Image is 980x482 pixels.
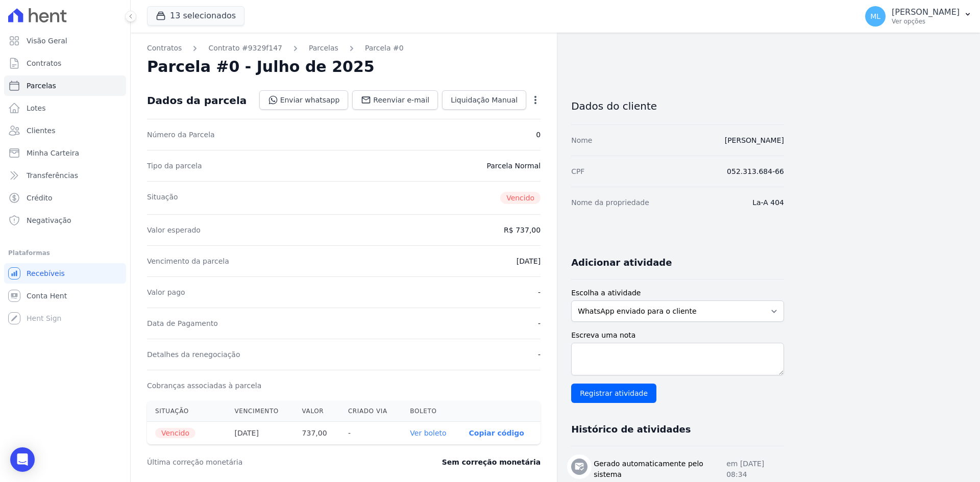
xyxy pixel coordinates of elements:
[4,31,126,51] a: Visão Geral
[571,423,691,436] h3: Histórico de atividades
[352,90,438,110] a: Reenviar e-mail
[147,43,541,54] nav: Breadcrumb
[500,192,541,204] span: Vencido
[504,225,541,235] dd: R$ 737,00
[892,7,960,17] p: [PERSON_NAME]
[4,263,126,284] a: Recebíveis
[227,401,294,422] th: Vencimento
[892,17,960,26] p: Ver opções
[571,197,649,208] dt: Nome da propriedade
[571,135,592,145] dt: Nome
[727,166,784,176] dd: 052.313.684-66
[27,170,78,181] span: Transferências
[147,58,375,76] h2: Parcela #0 - Julho de 2025
[4,165,126,186] a: Transferências
[147,225,201,235] dt: Valor esperado
[536,130,541,140] dd: 0
[147,457,380,467] dt: Última correção monetária
[340,401,402,422] th: Criado via
[147,94,247,107] div: Dados da parcela
[27,148,79,158] span: Minha Carteira
[27,268,65,278] span: Recebíveis
[451,95,518,105] span: Liquidação Manual
[147,318,218,328] dt: Data de Pagamento
[147,256,229,266] dt: Vencimento da parcela
[373,95,429,105] span: Reenviar e-mail
[571,384,656,403] input: Registrar atividade
[538,287,541,297] dd: -
[27,58,61,68] span: Contratos
[4,188,126,208] a: Crédito
[27,81,56,91] span: Parcelas
[147,287,185,297] dt: Valor pago
[294,422,340,445] th: 737,00
[486,161,541,171] dd: Parcela Normal
[27,103,46,113] span: Lotes
[752,197,784,208] dd: La-A 404
[4,210,126,231] a: Negativação
[8,247,122,259] div: Plataformas
[726,459,784,480] p: em [DATE] 08:34
[4,75,126,96] a: Parcelas
[517,256,541,266] dd: [DATE]
[365,43,404,54] a: Parcela #0
[410,429,446,437] a: Ver boleto
[259,90,349,110] a: Enviar whatsapp
[10,447,35,472] div: Open Intercom Messenger
[469,429,524,437] button: Copiar código
[147,401,227,422] th: Situação
[4,98,126,118] a: Lotes
[27,36,67,46] span: Visão Geral
[340,422,402,445] th: -
[402,401,460,422] th: Boleto
[309,43,338,54] a: Parcelas
[294,401,340,422] th: Valor
[27,193,53,203] span: Crédito
[27,291,67,301] span: Conta Hent
[571,330,784,341] label: Escreva uma nota
[571,288,784,298] label: Escolha a atividade
[155,428,195,438] span: Vencido
[147,130,215,140] dt: Número da Parcela
[227,422,294,445] th: [DATE]
[571,100,784,112] h3: Dados do cliente
[571,166,584,176] dt: CPF
[538,349,541,360] dd: -
[442,457,541,467] dd: Sem correção monetária
[857,2,980,31] button: ML [PERSON_NAME] Ver opções
[147,43,182,54] a: Contratos
[147,380,261,391] dt: Cobranças associadas à parcela
[4,53,126,73] a: Contratos
[147,6,244,26] button: 13 selecionados
[147,349,240,360] dt: Detalhes da renegociação
[4,143,126,163] a: Minha Carteira
[571,257,672,269] h3: Adicionar atividade
[594,459,726,480] h3: Gerado automaticamente pelo sistema
[27,125,55,136] span: Clientes
[538,318,541,328] dd: -
[4,120,126,141] a: Clientes
[147,161,202,171] dt: Tipo da parcela
[4,286,126,306] a: Conta Hent
[870,13,880,20] span: ML
[725,136,784,144] a: [PERSON_NAME]
[27,215,71,225] span: Negativação
[208,43,282,54] a: Contrato #9329f147
[442,90,526,110] a: Liquidação Manual
[147,192,178,204] dt: Situação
